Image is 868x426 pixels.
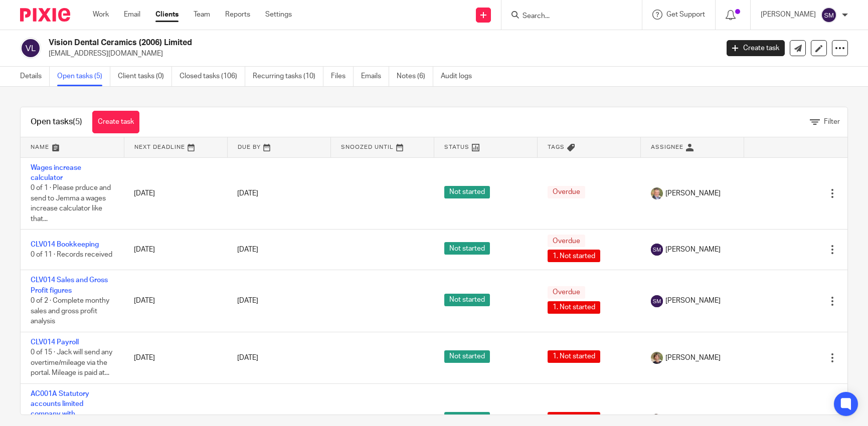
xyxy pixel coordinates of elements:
[727,40,785,56] a: Create task
[522,12,612,21] input: Search
[124,157,227,230] td: [DATE]
[31,339,79,346] a: CLV014 Payroll
[49,49,712,59] p: [EMAIL_ADDRESS][DOMAIN_NAME]
[31,184,111,223] span: 0 of 1 · Please prduce and send to Jemma a wages increase calculator like that...
[361,67,389,86] a: Emails
[444,144,469,150] span: Status
[341,144,394,150] span: Snoozed Until
[49,38,579,48] h2: Vision Dental Ceramics (2006) Limited
[548,412,600,424] span: 1. Not started
[31,117,82,127] h1: Open tasks
[31,252,112,259] span: 0 of 11 · Records received
[265,10,292,20] a: Settings
[20,8,70,22] img: Pixie
[253,67,323,86] a: Recurring tasks (10)
[237,190,258,197] span: [DATE]
[548,286,585,299] span: Overdue
[124,332,227,383] td: [DATE]
[651,352,663,364] img: High%20Res%20Andrew%20Price%20Accountants_Poppy%20Jakes%20photography-1142.jpg
[20,38,41,59] img: svg%3E
[124,230,227,270] td: [DATE]
[665,296,721,306] span: [PERSON_NAME]
[31,297,109,325] span: 0 of 2 · Complete monthy sales and gross profit analysis
[194,10,210,20] a: Team
[93,10,109,20] a: Work
[548,250,600,262] span: 1. Not started
[665,188,721,198] span: [PERSON_NAME]
[548,144,565,150] span: Tags
[31,349,112,376] span: 0 of 15 · Jack will send any overtime/mileage via the portal. Mileage is paid at...
[444,242,490,255] span: Not started
[441,67,479,86] a: Audit logs
[548,235,585,247] span: Overdue
[124,270,227,332] td: [DATE]
[665,353,721,363] span: [PERSON_NAME]
[444,186,490,198] span: Not started
[444,294,490,306] span: Not started
[180,67,245,86] a: Closed tasks (106)
[824,118,840,125] span: Filter
[237,298,258,305] span: [DATE]
[31,164,81,181] a: Wages increase calculator
[31,241,99,248] a: CLV014 Bookkeeping
[331,67,354,86] a: Files
[124,10,140,20] a: Email
[155,10,179,20] a: Clients
[20,67,50,86] a: Details
[57,67,110,86] a: Open tasks (5)
[666,11,705,18] span: Get Support
[548,186,585,198] span: Overdue
[31,277,108,294] a: CLV014 Sales and Gross Profit figures
[444,350,490,363] span: Not started
[118,67,172,86] a: Client tasks (0)
[237,354,258,361] span: [DATE]
[73,118,82,126] span: (5)
[665,245,721,255] span: [PERSON_NAME]
[92,111,139,133] a: Create task
[761,10,816,20] p: [PERSON_NAME]
[651,295,663,307] img: svg%3E
[444,412,490,424] span: Not started
[225,10,250,20] a: Reports
[651,187,663,199] img: High%20Res%20Andrew%20Price%20Accountants_Poppy%20Jakes%20photography-1109.jpg
[651,413,663,425] img: HR%20Andrew%20Price_Molly_Poppy%20Jakes%20Photography-7.jpg
[548,301,600,314] span: 1. Not started
[237,246,258,253] span: [DATE]
[548,350,600,363] span: 1. Not started
[397,67,433,86] a: Notes (6)
[821,7,837,23] img: svg%3E
[651,244,663,256] img: svg%3E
